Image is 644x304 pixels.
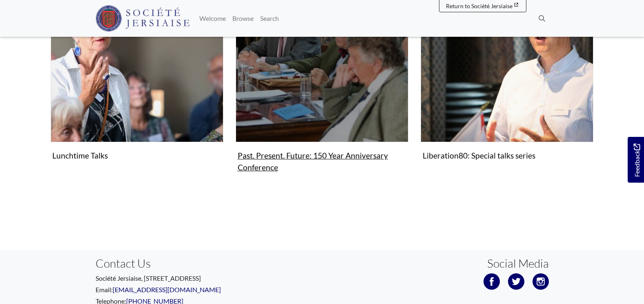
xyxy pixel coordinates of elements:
a: Société Jersiaise logo [96,3,190,34]
h3: Contact Us [96,257,316,270]
a: Welcome [196,10,229,27]
span: Feedback [632,143,642,177]
img: Société Jersiaise [96,5,190,31]
span: Return to Société Jersiaise [446,2,513,9]
p: Société Jersiaise, [STREET_ADDRESS] [96,273,316,283]
a: Search [257,10,282,27]
a: [EMAIL_ADDRESS][DOMAIN_NAME] [113,286,221,293]
a: Browse [229,10,257,27]
h3: Social Media [487,257,549,270]
p: Email: [96,285,316,295]
a: Would you like to provide feedback? [628,137,644,183]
